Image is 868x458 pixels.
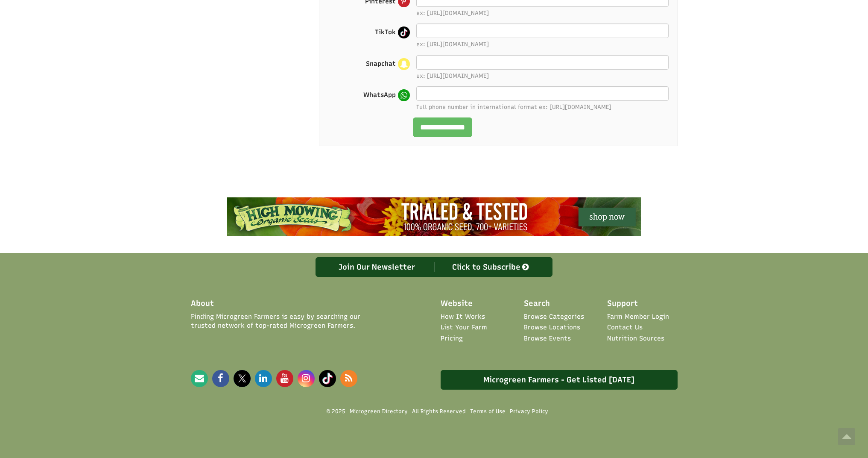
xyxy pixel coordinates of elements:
a: Privacy Policy [510,408,548,415]
span: About [191,298,214,309]
a: Browse Categories [524,312,584,321]
a: Browse Events [524,334,571,343]
img: Microgreen Directory Tiktok [319,370,336,387]
a: Terms of Use [470,408,506,415]
a: Browse Locations [524,323,580,332]
span: Finding Microgreen Farmers is easy by searching our trusted network of top-rated Microgreen Farmers. [191,312,386,331]
div: Join Our Newsletter [320,262,434,272]
a: Pricing [441,334,463,343]
img: snapchat icon [398,58,410,70]
img: tiktok icon [398,26,410,38]
span: Website [441,298,473,309]
div: Click to Subscribe [434,262,548,272]
span: ex: [URL][DOMAIN_NAME] [416,9,669,17]
a: Farm Member Login [607,312,669,321]
a: List Your Farm [441,323,487,332]
label: TikTok [375,23,410,38]
a: Nutrition Sources [607,334,664,343]
img: Microgreen Directory X [234,370,251,387]
span: Search [524,298,550,309]
img: High [227,197,641,236]
label: Snapchat [366,55,410,70]
label: WhatsApp [363,86,410,101]
img: whatsapp icon [398,89,410,101]
span: © 2025 [327,408,345,415]
span: Support [607,298,638,309]
a: How It Works [441,312,485,321]
a: Microgreen Directory [350,408,408,415]
span: ex: [URL][DOMAIN_NAME] [416,72,669,80]
a: Contact Us [607,323,643,332]
span: Full phone number in international format ex: [URL][DOMAIN_NAME] [416,103,669,111]
a: Microgreen Farmers - Get Listed [DATE] [441,370,678,390]
span: ex: [URL][DOMAIN_NAME] [416,40,669,48]
span: All Rights Reserved [412,408,466,415]
a: Join Our Newsletter Click to Subscribe [316,257,552,277]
